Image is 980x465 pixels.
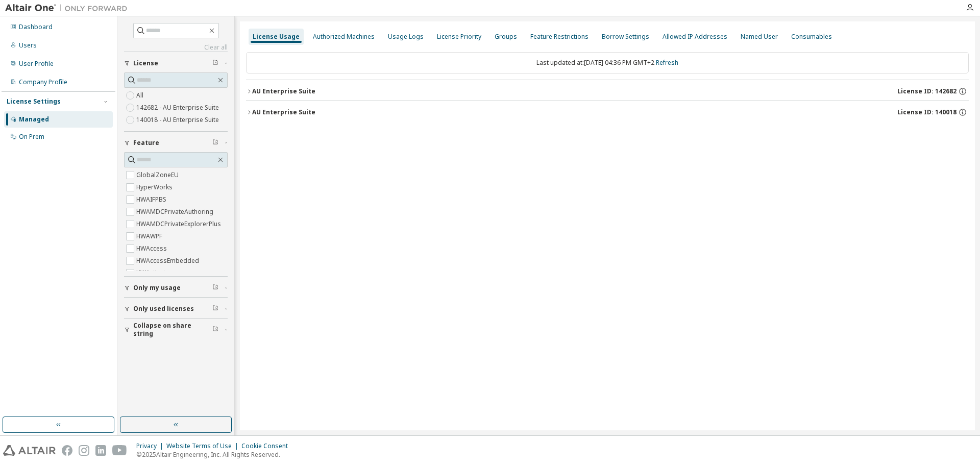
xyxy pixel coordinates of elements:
img: youtube.svg [112,445,127,456]
button: Collapse on share string [124,319,228,341]
button: AU Enterprise SuiteLicense ID: 140018 [246,101,969,124]
label: HWAMDCPrivateExplorerPlus [136,218,223,230]
button: Only my usage [124,277,228,299]
div: Last updated at: [DATE] 04:36 PM GMT+2 [246,52,969,74]
div: Named User [741,33,778,41]
label: 142682 - AU Enterprise Suite [136,102,221,114]
span: Clear filter [212,139,218,147]
a: Refresh [656,58,678,67]
label: HWActivate [136,267,171,279]
div: User Profile [19,60,54,68]
label: HWAccessEmbedded [136,255,201,267]
span: License ID: 140018 [897,108,957,116]
label: HWAIFPBS [136,193,168,206]
div: Consumables [791,33,832,41]
label: GlobalZoneEU [136,169,181,181]
span: Clear filter [212,59,218,67]
img: instagram.svg [79,445,89,456]
label: 140018 - AU Enterprise Suite [136,114,221,126]
a: Clear all [124,43,228,52]
div: Borrow Settings [602,33,649,41]
label: HyperWorks [136,181,175,193]
div: Allowed IP Addresses [663,33,727,41]
button: AU Enterprise SuiteLicense ID: 142682 [246,80,969,103]
label: HWAWPF [136,230,164,242]
img: Altair One [5,3,133,13]
div: Users [19,41,37,50]
button: Only used licenses [124,298,228,320]
span: License [133,59,158,67]
button: License [124,52,228,75]
label: HWAMDCPrivateAuthoring [136,206,215,218]
img: altair_logo.svg [3,445,56,456]
div: Feature Restrictions [530,33,589,41]
span: Clear filter [212,284,218,292]
button: Feature [124,132,228,154]
span: Only my usage [133,284,181,292]
span: License ID: 142682 [897,87,957,95]
img: linkedin.svg [95,445,106,456]
div: Authorized Machines [313,33,375,41]
span: Only used licenses [133,305,194,313]
div: Usage Logs [388,33,424,41]
div: Company Profile [19,78,67,86]
div: On Prem [19,133,44,141]
div: Managed [19,115,49,124]
div: License Priority [437,33,481,41]
div: AU Enterprise Suite [252,87,315,95]
span: Collapse on share string [133,322,212,338]
div: License Usage [253,33,300,41]
p: © 2025 Altair Engineering, Inc. All Rights Reserved. [136,450,294,459]
div: License Settings [7,97,61,106]
div: Groups [495,33,517,41]
span: Clear filter [212,326,218,334]
div: Dashboard [19,23,53,31]
div: AU Enterprise Suite [252,108,315,116]
label: All [136,89,145,102]
span: Feature [133,139,159,147]
img: facebook.svg [62,445,72,456]
div: Privacy [136,442,166,450]
div: Website Terms of Use [166,442,241,450]
label: HWAccess [136,242,169,255]
div: Cookie Consent [241,442,294,450]
span: Clear filter [212,305,218,313]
